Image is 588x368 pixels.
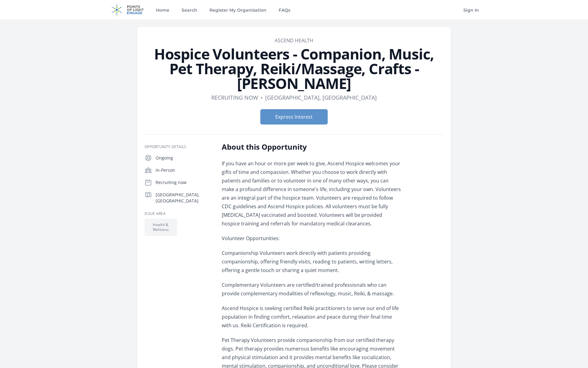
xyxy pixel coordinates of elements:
p: Ongoing [156,155,212,161]
dd: Recruiting now [211,93,258,102]
p: [GEOGRAPHIC_DATA], [GEOGRAPHIC_DATA] [156,192,212,204]
div: • [261,93,263,102]
h3: Issue area [145,211,212,216]
dd: [GEOGRAPHIC_DATA], [GEOGRAPHIC_DATA] [265,93,377,102]
p: Recruiting now [156,179,212,186]
h1: Hospice Volunteers - Companion, Music, Pet Therapy, Reiki/Massage, Crafts - [PERSON_NAME] [145,47,443,91]
li: Health & Wellness [145,219,177,236]
p: Complementary Volunteers are certified/trained professionals who can provide complementary modali... [222,281,401,298]
p: Companionship Volunteers work directly with patients providing companionship, offering friendly v... [222,249,401,274]
h3: Opportunity Details [145,144,212,149]
button: Express Interest [260,109,328,125]
a: Ascend Health [275,37,313,44]
p: Volunteer Opportunities: [222,234,401,243]
h2: About this Opportunity [222,142,401,152]
p: If you have an hour or more per week to give, Ascend Hospice welcomes your gifts of time and comp... [222,159,401,228]
p: In-Person [156,167,212,173]
p: Ascend Hospice is seeking certified Reiki practitioners to serve our end of life population in fi... [222,304,401,330]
